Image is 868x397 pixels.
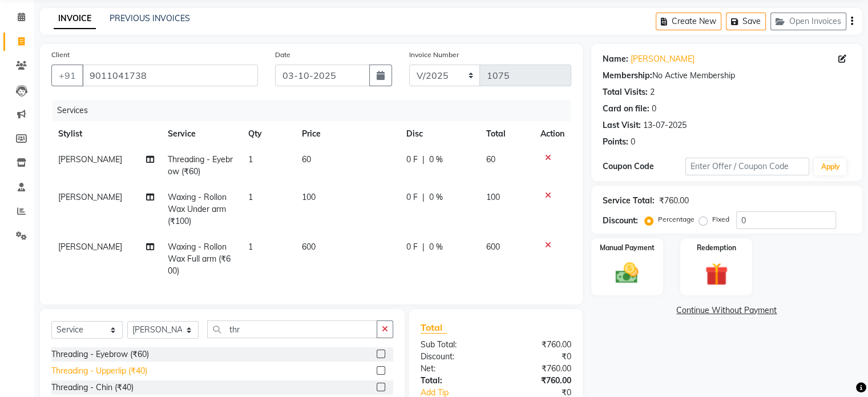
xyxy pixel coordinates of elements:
span: [PERSON_NAME] [58,154,122,165]
button: Create New [656,13,721,30]
span: Total [421,322,447,334]
th: Price [295,121,399,147]
th: Action [534,121,571,147]
div: 0 [631,136,635,148]
label: Redemption [697,243,736,253]
div: Card on file: [603,103,649,115]
span: 1 [248,242,253,252]
span: 100 [302,192,316,202]
span: [PERSON_NAME] [58,192,122,202]
label: Client [51,50,70,60]
th: Total [479,121,534,147]
div: ₹760.00 [496,375,580,387]
div: Name: [603,53,628,65]
span: 0 % [429,154,443,166]
div: Net: [412,363,496,375]
a: Continue Without Payment [594,304,860,316]
div: Threading - Chin (₹40) [51,382,134,394]
div: ₹760.00 [496,339,580,351]
input: Search or Scan [207,320,377,338]
label: Date [275,50,290,60]
label: Invoice Number [409,50,459,60]
span: 1 [248,192,253,202]
div: Sub Total: [412,339,496,351]
span: | [422,154,425,166]
img: _gift.svg [698,260,735,288]
span: Waxing - Rollon Wax Full arm (₹600) [168,242,231,276]
div: Threading - Eyebrow (₹60) [51,348,149,360]
th: Stylist [51,121,161,147]
label: Fixed [712,214,729,224]
span: | [422,191,425,203]
div: Membership: [603,70,652,82]
div: Discount: [603,215,638,227]
span: 60 [486,154,495,165]
img: _cash.svg [608,260,645,286]
div: Threading - Upperlip (₹40) [51,365,147,377]
th: Service [161,121,241,147]
div: 0 [652,103,656,115]
span: 1 [248,154,253,165]
a: PREVIOUS INVOICES [110,13,190,23]
div: Last Visit: [603,119,641,131]
div: Service Total: [603,195,655,207]
span: 0 % [429,191,443,203]
div: Services [53,100,580,121]
label: Manual Payment [600,243,655,253]
a: [PERSON_NAME] [631,53,695,65]
span: 0 F [406,241,418,253]
span: 100 [486,192,500,202]
span: 0 F [406,191,418,203]
div: Coupon Code [603,161,685,173]
input: Enter Offer / Coupon Code [685,158,810,175]
div: Discount: [412,351,496,363]
span: 60 [302,154,311,165]
div: ₹760.00 [659,195,689,207]
button: Open Invoices [770,13,846,30]
div: 13-07-2025 [643,119,687,131]
button: Save [726,13,766,30]
span: | [422,241,425,253]
div: ₹760.00 [496,363,580,375]
span: Threading - Eyebrow (₹60) [168,154,233,177]
button: +91 [51,65,83,86]
button: Apply [814,158,846,175]
th: Disc [399,121,479,147]
span: [PERSON_NAME] [58,242,122,252]
span: 0 % [429,241,443,253]
label: Percentage [658,214,695,224]
div: ₹0 [496,351,580,363]
div: 2 [650,86,655,98]
span: 600 [302,242,316,252]
div: Points: [603,136,628,148]
input: Search by Name/Mobile/Email/Code [82,65,258,86]
div: Total Visits: [603,86,648,98]
div: No Active Membership [603,70,851,82]
span: 0 F [406,154,418,166]
th: Qty [241,121,295,147]
span: 600 [486,242,500,252]
a: INVOICE [54,9,96,29]
div: Total: [412,375,496,387]
span: Waxing - Rollon Wax Under arm (₹100) [168,192,227,226]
